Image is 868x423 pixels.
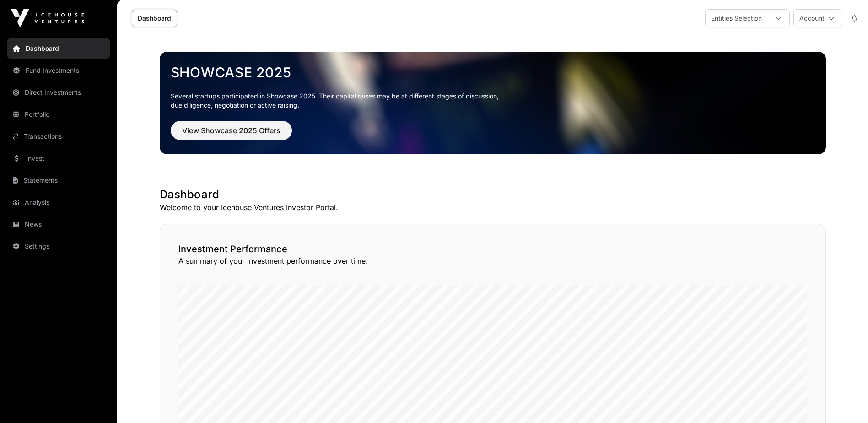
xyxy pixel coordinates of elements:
iframe: Chat Widget [822,379,868,423]
a: Fund Investments [7,60,110,81]
a: Invest [7,148,110,168]
a: Analysis [7,192,110,212]
div: Entities Selection [706,10,767,27]
a: Settings [7,236,110,256]
p: Welcome to your Icehouse Ventures Investor Portal. [160,202,826,213]
a: Showcase 2025 [171,64,815,81]
a: Direct Investments [7,82,110,103]
a: Transactions [7,126,110,146]
a: View Showcase 2025 Offers [171,130,292,139]
a: News [7,214,110,234]
h2: Investment Performance [178,243,807,255]
button: Account [793,9,842,27]
a: Dashboard [132,10,177,27]
a: Portfolio [7,104,110,125]
h1: Dashboard [160,187,826,202]
button: View Showcase 2025 Offers [171,121,292,140]
img: Showcase 2025 [160,52,826,154]
p: A summary of your investment performance over time. [178,255,807,266]
a: Statements [7,170,110,190]
span: View Showcase 2025 Offers [182,125,280,136]
p: Several startups participated in Showcase 2025. Their capital raises may be at different stages o... [171,92,815,110]
img: Icehouse Ventures Logo [11,9,84,27]
a: Dashboard [7,38,110,59]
